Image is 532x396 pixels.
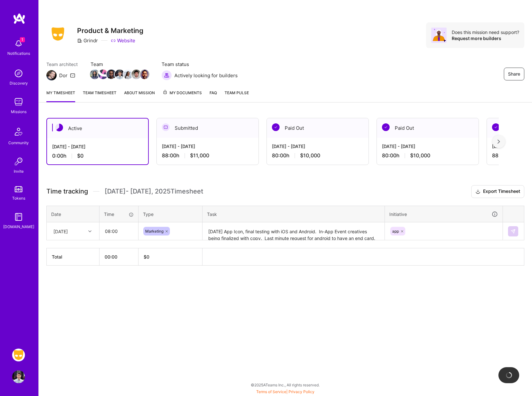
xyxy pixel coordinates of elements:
[38,377,532,393] div: © 2025 ATeams Inc., All rights reserved.
[504,68,524,80] button: Share
[162,70,172,80] img: Actively looking for builders
[107,69,115,80] a: Team Member Avatar
[12,349,25,361] img: Grindr: Product & Marketing
[13,13,26,24] img: logo
[144,254,149,260] span: $ 0
[12,370,25,383] img: User Avatar
[10,80,28,87] div: Discovery
[3,223,34,230] div: [DOMAIN_NAME]
[174,72,238,79] span: Actively looking for builders
[11,124,26,139] img: Community
[46,70,57,80] img: Team Architect
[123,70,133,79] img: Team Member Avatar
[7,50,30,57] div: Notifications
[289,389,314,394] a: Privacy Policy
[91,69,99,80] a: Team Member Avatar
[59,72,67,79] div: Dor
[163,89,202,102] a: My Documents
[225,89,249,102] a: Team Pulse
[11,108,27,115] div: Missions
[431,28,447,43] img: Avatar
[300,152,320,159] span: $10,000
[20,37,25,42] span: 1
[382,152,473,159] div: 80:00 h
[203,223,384,240] textarea: [DATE] App Icon, final testing with iOS and Android. In-App Event creatives being finalized with ...
[55,124,63,131] img: Active
[88,230,91,233] i: icon Chevron
[272,143,363,150] div: [DATE] - [DATE]
[210,89,217,102] a: FAQ
[132,69,140,80] a: Team Member Avatar
[46,89,75,102] a: My timesheet
[11,349,27,361] a: Grindr: Product & Marketing
[99,248,139,266] th: 00:00
[47,119,148,138] div: Active
[52,153,143,159] div: 0:00 h
[47,248,99,266] th: Total
[256,389,314,394] span: |
[111,37,135,44] a: Website
[256,389,286,394] a: Terms of Service
[12,210,25,223] img: guide book
[14,168,24,175] div: Invite
[163,89,202,96] span: My Documents
[140,70,149,79] img: Team Member Avatar
[12,95,25,108] img: teamwork
[70,73,75,78] i: icon Mail
[107,70,116,79] img: Team Member Avatar
[98,70,108,79] img: Team Member Avatar
[99,69,107,80] a: Team Member Avatar
[46,61,78,68] span: Team architect
[47,206,99,222] th: Date
[382,123,390,131] img: Paid Out
[12,37,25,50] img: bell
[202,206,385,222] th: Task
[511,229,516,234] img: Submit
[11,370,27,383] a: User Avatar
[392,229,399,234] span: app
[115,70,124,79] img: Team Member Avatar
[77,38,82,43] i: icon CompanyGray
[91,61,149,68] span: Team
[190,152,209,159] span: $11,000
[272,152,363,159] div: 80:00 h
[46,25,69,43] img: Company Logo
[124,89,155,102] a: About Mission
[382,143,473,150] div: [DATE] - [DATE]
[12,67,25,80] img: discovery
[162,123,170,131] img: Submitted
[77,27,143,35] h3: Product & Marketing
[12,195,25,202] div: Tokens
[104,211,134,218] div: Time
[77,153,83,159] span: $0
[140,69,149,80] a: Team Member Avatar
[15,186,22,192] img: tokens
[492,123,500,131] img: Paid Out
[475,188,480,195] i: icon Download
[157,118,258,138] div: Submitted
[131,70,141,79] img: Team Member Avatar
[452,35,519,41] div: Request more builders
[162,152,253,159] div: 88:00 h
[8,139,29,146] div: Community
[471,185,524,198] button: Export Timesheet
[100,223,138,240] input: HH:MM
[508,226,519,236] div: null
[267,118,369,138] div: Paid Out
[508,71,520,77] span: Share
[105,187,203,195] span: [DATE] - [DATE] , 2025 Timesheet
[452,29,519,35] div: Does this mission need support?
[377,118,479,138] div: Paid Out
[389,210,498,218] div: Initiative
[272,123,280,131] img: Paid Out
[504,371,513,380] img: loading
[52,143,143,150] div: [DATE] - [DATE]
[124,69,132,80] a: Team Member Avatar
[77,37,98,44] div: Grindr
[83,89,116,102] a: Team timesheet
[12,155,25,168] img: Invite
[162,143,253,150] div: [DATE] - [DATE]
[225,90,249,95] span: Team Pulse
[162,61,238,68] span: Team status
[145,229,163,234] span: Marketing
